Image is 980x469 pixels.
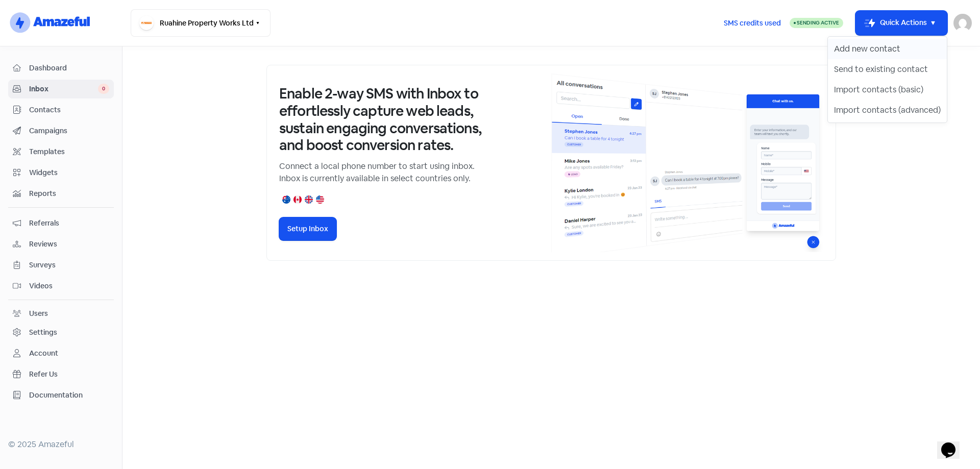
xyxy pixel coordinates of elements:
[8,235,114,254] a: Reviews
[551,73,823,252] img: inbox-default-image-2.png
[724,18,781,29] span: SMS credits used
[282,195,290,204] img: australia.png
[828,100,947,120] button: Import contacts (advanced)
[8,256,114,275] a: Surveys
[8,365,114,384] a: Refer Us
[8,142,114,161] a: Templates
[29,239,109,250] span: Reviews
[305,195,313,204] img: united-kingdom.png
[29,84,98,94] span: Inbox
[29,167,109,178] span: Widgets
[29,126,109,136] span: Campaigns
[279,85,483,154] h3: Enable 2-way SMS with Inbox to effortlessly capture web leads, sustain engaging conversations, an...
[8,80,114,98] a: Inbox 0
[8,438,114,451] div: © 2025 Amazeful
[790,17,843,29] a: Sending Active
[29,105,109,115] span: Contacts
[797,19,839,26] span: Sending Active
[8,386,114,405] a: Documentation
[29,260,109,270] span: Surveys
[29,146,109,157] span: Templates
[131,9,271,37] button: Ruahine Property Works Ltd
[8,344,114,363] a: Account
[29,188,109,199] span: Reports
[29,327,57,338] div: Settings
[8,323,114,342] a: Settings
[855,11,947,35] button: Quick Actions
[828,59,947,80] button: Send to existing contact
[29,390,109,401] span: Documentation
[715,17,790,28] a: SMS credits used
[98,84,109,94] span: 0
[828,39,947,59] button: Add new contact
[29,308,48,319] div: Users
[279,217,336,240] button: Setup Inbox
[29,218,109,229] span: Referrals
[8,184,114,203] a: Reports
[953,14,972,32] img: User
[293,195,302,204] img: canada.png
[828,80,947,100] button: Import contacts (basic)
[8,277,114,295] a: Videos
[8,121,114,140] a: Campaigns
[29,369,109,380] span: Refer Us
[29,281,109,291] span: Videos
[29,63,109,73] span: Dashboard
[316,195,324,204] img: united-states.png
[29,348,58,359] div: Account
[8,101,114,119] a: Contacts
[8,59,114,78] a: Dashboard
[8,304,114,323] a: Users
[8,214,114,233] a: Referrals
[937,428,970,459] iframe: chat widget
[279,160,483,185] p: Connect a local phone number to start using inbox. Inbox is currently available in select countri...
[8,163,114,182] a: Widgets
